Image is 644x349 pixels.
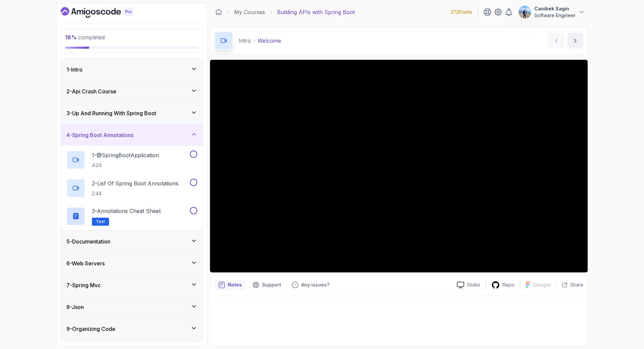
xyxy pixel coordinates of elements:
button: 1-@SpringBootApplication4:24 [66,150,197,169]
p: Software Engineer [534,12,576,19]
p: Notes [228,281,242,288]
p: Building APIs with Spring Boot [277,8,355,16]
a: Slides [451,281,486,289]
p: Share [570,281,583,288]
button: notes button [214,279,246,290]
p: 1 - @SpringBootApplication [92,151,159,159]
p: 2:44 [92,190,178,197]
button: 5-Documentation [61,231,203,252]
h3: 2 - Api Crash Course [66,87,116,95]
button: Share [556,281,583,288]
button: 3-Up And Running With Spring Boot [61,102,203,124]
span: completed [65,34,105,41]
h3: 9 - Organizing Code [66,325,115,333]
p: Designs [533,281,551,288]
p: Repo [502,281,515,288]
h3: 3 - Up And Running With Spring Boot [66,109,156,117]
a: Dashboard [215,9,222,15]
p: Slides [467,281,480,288]
button: 2-Api Crash Course [61,81,203,102]
h3: 4 - Spring Boot Annotations [66,131,133,139]
button: 6-Web Servers [61,253,203,274]
p: 2 - Lisf Of Spring Boot Annotations [92,179,178,187]
button: user profile imageCanibek SaginSoftware Engineer [518,5,585,19]
button: 9-Organizing Code [61,318,203,340]
p: Support [262,281,281,288]
p: 4:24 [92,162,159,169]
button: next content [567,33,583,49]
a: My Courses [234,8,265,16]
p: Intro [238,37,251,45]
p: Welcome [258,37,281,45]
button: previous content [548,33,565,49]
a: Repo [486,281,520,289]
button: Support button [249,279,285,290]
span: 18 % [65,34,77,41]
iframe: 1 - Hi [210,60,588,272]
h3: 7 - Spring Mvc [66,281,101,289]
a: Dashboard [61,7,149,18]
button: 2-Lisf Of Spring Boot Annotations2:44 [66,179,197,198]
h3: 6 - Web Servers [66,259,105,267]
p: Canibek Sagin [534,5,576,12]
h3: 1 - Intro [66,66,83,74]
img: user profile image [519,6,531,18]
p: 3 - Annotations Cheat Sheet [92,207,161,215]
button: 4-Spring Boot Annotations [61,124,203,146]
button: 3-Annotations Cheat SheetText [66,207,197,226]
p: 372 Points [450,9,472,15]
button: 1-Intro [61,59,203,80]
p: Any issues? [301,281,329,288]
span: Text [96,219,105,224]
h3: 8 - Json [66,303,84,311]
button: 7-Spring Mvc [61,274,203,296]
button: Feedback button [288,279,333,290]
button: 8-Json [61,296,203,318]
h3: 5 - Documentation [66,237,110,246]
